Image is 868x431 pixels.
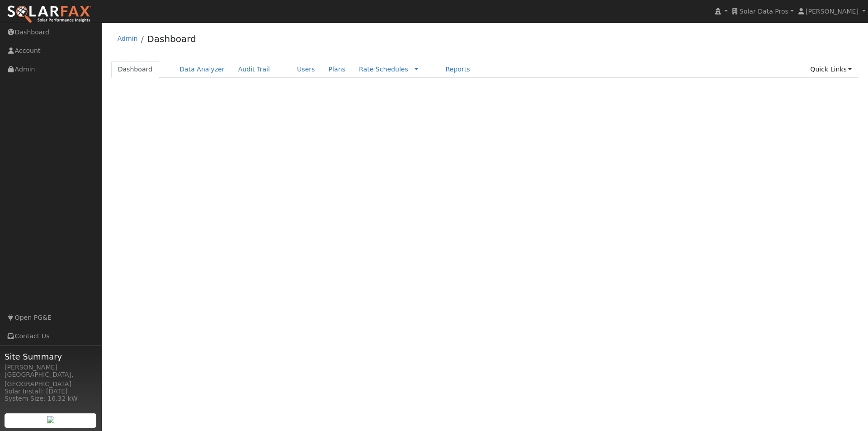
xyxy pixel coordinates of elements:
img: SolarFax [7,5,92,24]
div: System Size: 16.32 kW [5,394,97,403]
a: Dashboard [147,33,196,44]
span: [PERSON_NAME] [806,8,859,15]
a: Quick Links [803,61,859,78]
div: Solar Install: [DATE] [5,387,97,396]
a: Reports [439,61,476,78]
a: Dashboard [111,61,160,78]
div: [GEOGRAPHIC_DATA], [GEOGRAPHIC_DATA] [5,370,97,389]
span: Solar Data Pros [740,8,788,15]
a: Rate Schedules [359,66,408,73]
a: Data Analyzer [173,61,231,78]
a: Users [290,61,322,78]
a: Admin [118,35,138,42]
span: Site Summary [5,350,97,363]
div: [PERSON_NAME] [5,363,97,372]
a: Audit Trail [231,61,277,78]
a: Plans [322,61,352,78]
img: retrieve [47,416,54,423]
